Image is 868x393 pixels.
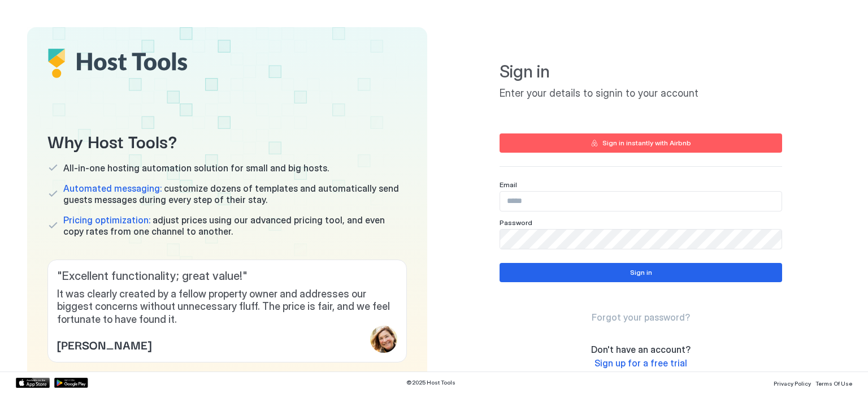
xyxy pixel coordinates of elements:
[63,183,407,205] span: customize dozens of templates and automatically send guests messages during every step of their s...
[47,128,407,153] span: Why Host Tools?
[500,61,782,83] span: Sign in
[406,379,455,386] span: © 2025 Host Tools
[594,357,687,369] span: Sign up for a free trial
[63,214,407,237] span: adjust prices using our advanced pricing tool, and even copy rates from one channel to another.
[57,336,151,353] span: [PERSON_NAME]
[16,378,50,388] a: App Store
[500,133,782,153] button: Sign in instantly with Airbnb
[57,288,397,326] span: It was clearly created by a fellow property owner and addresses our biggest concerns without unne...
[774,377,811,388] a: Privacy Policy
[500,218,532,227] span: Password
[63,214,150,226] span: Pricing optimization:
[592,312,690,323] a: Forgot your password?
[815,380,852,387] span: Terms Of Use
[57,269,397,283] span: " Excellent functionality; great value! "
[500,87,782,100] span: Enter your details to signin to your account
[594,357,687,369] a: Sign up for a free trial
[774,380,811,387] span: Privacy Policy
[630,267,652,278] div: Sign in
[63,162,329,174] span: All-in-one hosting automation solution for small and big hosts.
[500,230,782,249] input: Input Field
[500,192,782,211] input: Input Field
[500,263,782,282] button: Sign in
[602,138,691,148] div: Sign in instantly with Airbnb
[370,326,397,353] div: profile
[500,180,517,189] span: Email
[591,344,691,355] span: Don't have an account?
[815,377,852,388] a: Terms Of Use
[54,378,88,388] a: Google Play Store
[63,183,162,194] span: Automated messaging:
